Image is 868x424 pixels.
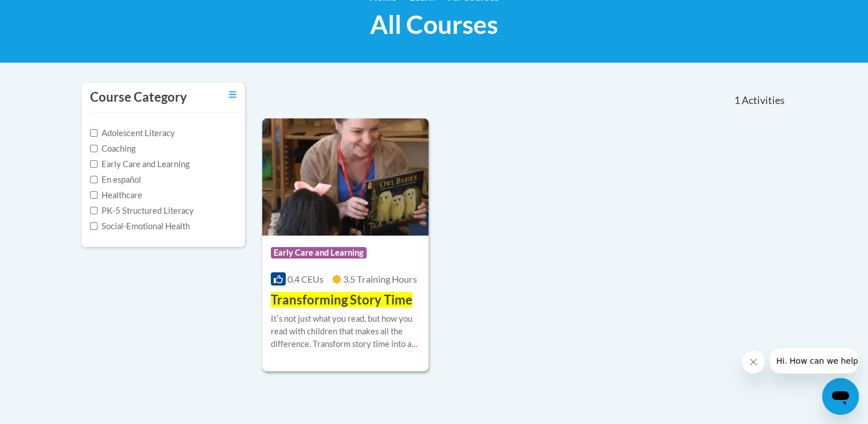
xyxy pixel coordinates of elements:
[769,348,859,373] iframe: Message from company
[90,129,98,137] input: Checkbox for Options
[90,142,135,155] label: Coaching
[90,88,187,106] h3: Course Category
[271,247,367,259] span: Early Care and Learning
[262,118,429,236] img: Course Logo
[90,189,142,202] label: Healthcare
[742,350,765,373] iframe: Close message
[262,118,429,371] a: Course LogoEarly Care and Learning0.4 CEUs3.5 Training Hours Transforming Story TimeItʹs not just...
[271,313,421,350] div: Itʹs not just what you read, but how you read with children that makes all the difference. Transf...
[90,207,98,214] input: Checkbox for Options
[90,160,98,168] input: Checkbox for Options
[90,176,98,183] input: Checkbox for Options
[90,205,194,217] label: PK-5 Structured Literacy
[343,273,417,284] span: 3.5 Training Hours
[734,94,739,107] span: 1
[90,158,189,171] label: Early Care and Learning
[90,191,98,199] input: Checkbox for Options
[7,8,93,17] span: Hi. How can we help?
[90,222,98,230] input: Checkbox for Options
[90,145,98,152] input: Checkbox for Options
[90,127,175,140] label: Adolescent Literacy
[742,94,785,107] span: Activities
[229,88,236,101] a: Toggle collapse
[90,174,141,186] label: En español
[90,220,190,233] label: Social-Emotional Health
[370,9,498,40] span: All Courses
[271,292,412,307] span: Transforming Story Time
[287,273,324,284] span: 0.4 CEUs
[822,378,859,415] iframe: Button to launch messaging window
